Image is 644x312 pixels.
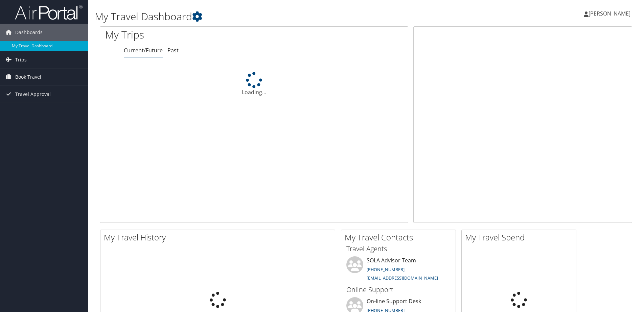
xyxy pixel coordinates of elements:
span: Book Travel [15,69,41,85]
li: SOLA Advisor Team [343,256,454,284]
a: Past [167,47,179,54]
a: [PERSON_NAME] [584,3,637,24]
h3: Travel Agents [346,244,451,254]
span: Trips [15,51,27,68]
h1: My Travel Dashboard [95,9,456,24]
h2: My Travel History [104,232,335,243]
h3: Online Support [346,285,451,294]
h2: My Travel Contacts [345,232,456,243]
a: [PHONE_NUMBER] [367,266,405,272]
h2: My Travel Spend [465,232,576,243]
div: Loading... [100,72,408,96]
span: [PERSON_NAME] [589,10,630,17]
a: Current/Future [124,47,163,54]
h1: My Trips [105,28,275,42]
a: [EMAIL_ADDRESS][DOMAIN_NAME] [367,275,438,281]
span: Travel Approval [15,86,51,103]
span: Dashboards [15,24,43,41]
img: airportal-logo.png [15,4,83,20]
